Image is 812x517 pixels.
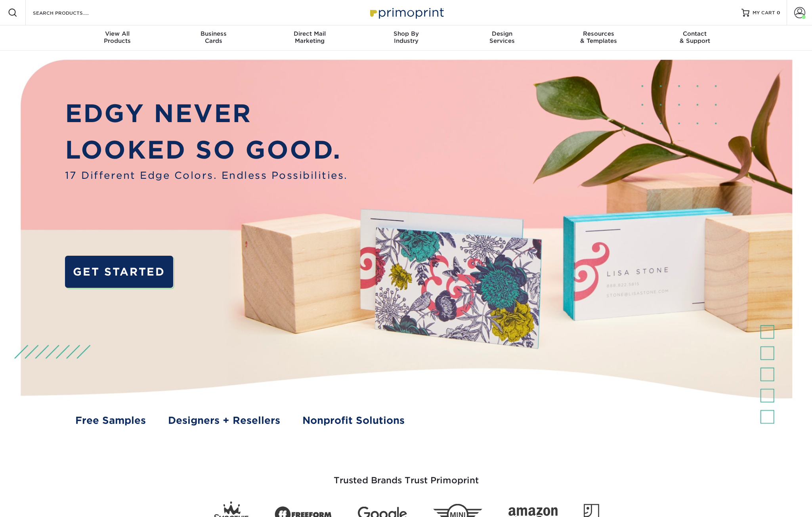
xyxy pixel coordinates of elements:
[454,30,550,44] div: Services
[454,30,550,37] span: Design
[647,30,743,37] span: Contact
[777,10,780,15] span: 0
[165,30,262,44] div: Cards
[454,25,550,51] a: DesignServices
[174,456,638,495] h3: Trusted Brands Trust Primoprint
[69,25,166,51] a: View AllProducts
[32,8,109,17] input: SEARCH PRODUCTS.....
[358,25,454,51] a: Shop ByIndustry
[75,413,146,428] a: Free Samples
[367,4,446,21] img: Primoprint
[358,30,454,37] span: Shop By
[753,10,775,16] span: MY CART
[550,30,647,37] span: Resources
[262,25,358,51] a: Direct MailMarketing
[262,30,358,44] div: Marketing
[647,25,743,51] a: Contact& Support
[65,132,348,168] p: LOOKED SO GOOD.
[69,30,166,37] span: View All
[550,30,647,44] div: & Templates
[165,25,262,51] a: BusinessCards
[647,30,743,44] div: & Support
[168,413,280,428] a: Designers + Resellers
[65,95,348,132] p: EDGY NEVER
[65,256,173,288] a: GET STARTED
[550,25,647,51] a: Resources& Templates
[358,30,454,44] div: Industry
[69,30,166,44] div: Products
[165,30,262,37] span: Business
[65,168,348,183] span: 17 Different Edge Colors. Endless Possibilities.
[302,413,405,428] a: Nonprofit Solutions
[262,30,358,37] span: Direct Mail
